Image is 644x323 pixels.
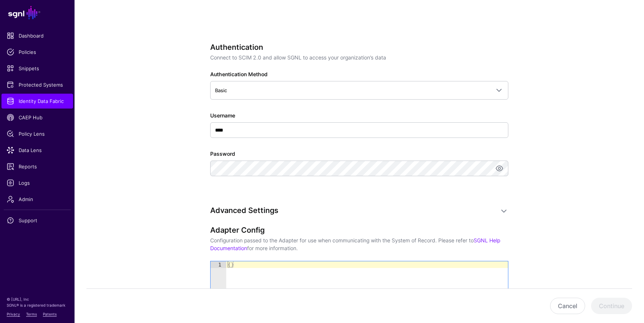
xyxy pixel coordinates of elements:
[1,110,73,125] a: CAEP Hub
[4,4,70,21] a: SGNL
[7,163,68,170] span: Reports
[210,237,500,251] a: SGNL Help Documentation
[1,159,73,174] a: Reports
[7,302,68,308] p: SGNL® is a registered trademark
[43,312,57,316] a: Patents
[1,77,73,92] a: Protected Systems
[1,61,73,76] a: Snippets
[210,206,493,215] h3: Advanced Settings
[1,28,73,43] a: Dashboard
[1,192,73,207] a: Admin
[210,54,508,61] p: Connect to SCIM 2.0 and allow SGNL to access your organization’s data
[210,70,268,78] label: Authentication Method
[7,48,68,56] span: Policies
[26,312,37,316] a: Terms
[7,97,68,105] span: Identity Data Fabric
[210,43,508,52] h3: Authentication
[1,175,73,190] a: Logs
[7,179,68,187] span: Logs
[7,114,68,121] span: CAEP Hub
[210,150,235,158] label: Password
[1,126,73,141] a: Policy Lens
[7,130,68,138] span: Policy Lens
[210,226,508,235] h3: Adapter Config
[7,296,68,302] p: © [URL], Inc
[7,312,20,316] a: Privacy
[7,81,68,88] span: Protected Systems
[1,143,73,158] a: Data Lens
[1,94,73,109] a: Identity Data Fabric
[211,261,226,268] div: 1
[7,65,68,72] span: Snippets
[210,236,508,252] p: Configuration passed to the Adapter for use when communicating with the System of Record. Please ...
[7,146,68,154] span: Data Lens
[210,112,235,119] label: Username
[550,298,585,314] button: Cancel
[7,32,68,39] span: Dashboard
[215,87,227,93] span: Basic
[7,217,68,224] span: Support
[1,45,73,59] a: Policies
[7,196,68,203] span: Admin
